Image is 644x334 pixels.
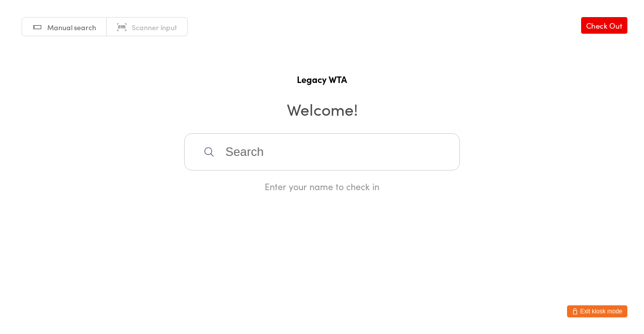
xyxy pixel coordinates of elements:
[184,133,460,171] input: Search
[184,180,460,193] div: Enter your name to check in
[567,305,627,317] button: Exit kiosk mode
[10,98,634,120] h2: Welcome!
[10,73,634,86] h1: Legacy WTA
[581,17,627,34] a: Check Out
[47,22,96,32] span: Manual search
[132,22,177,32] span: Scanner input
